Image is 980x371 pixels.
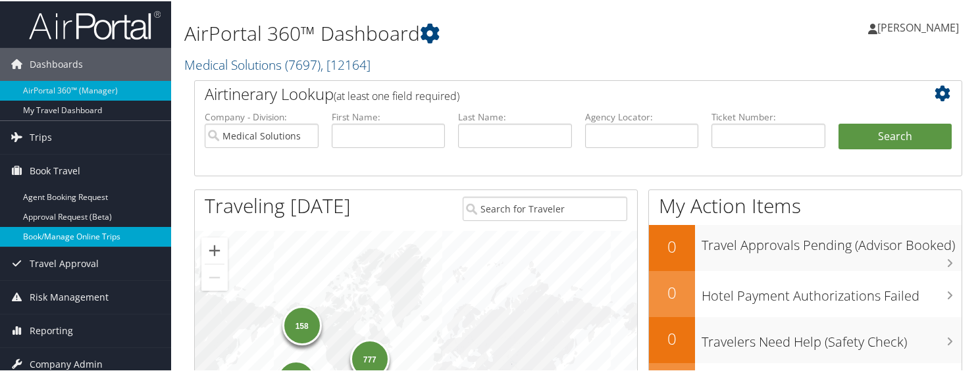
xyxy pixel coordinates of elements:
[458,109,572,122] label: Last Name:
[30,280,109,312] span: Risk Management
[649,191,962,218] h1: My Action Items
[702,228,962,253] h3: Travel Approvals Pending (Advisor Booked)
[649,234,695,257] h2: 0
[649,280,695,303] h2: 0
[30,313,73,346] span: Reporting
[29,9,161,39] img: airportal-logo.png
[205,82,888,104] h2: Airtinerary Lookup
[30,120,52,153] span: Trips
[205,191,351,218] h1: Traveling [DATE]
[868,7,972,46] a: [PERSON_NAME]
[205,109,319,122] label: Company - Division:
[30,47,83,80] span: Dashboards
[184,18,709,46] h1: AirPortal 360™ Dashboard
[463,195,627,220] input: Search for Traveler
[702,279,962,304] h3: Hotel Payment Authorizations Failed
[702,325,962,350] h3: Travelers Need Help (Safety Check)
[201,263,228,289] button: Zoom out
[201,236,228,262] button: Zoom in
[585,109,699,122] label: Agency Locator:
[285,55,321,72] span: ( 7697 )
[649,270,962,316] a: 0Hotel Payment Authorizations Failed
[877,19,959,34] span: [PERSON_NAME]
[649,224,962,270] a: 0Travel Approvals Pending (Advisor Booked)
[334,87,459,102] span: (at least one field required)
[649,316,962,362] a: 0Travelers Need Help (Safety Check)
[282,305,322,344] div: 158
[649,326,695,349] h2: 0
[30,246,99,279] span: Travel Approval
[321,55,371,72] span: , [ 12164 ]
[711,109,825,122] label: Ticket Number:
[838,122,952,149] button: Search
[332,109,446,122] label: First Name:
[30,153,80,186] span: Book Travel
[184,55,371,72] a: Medical Solutions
